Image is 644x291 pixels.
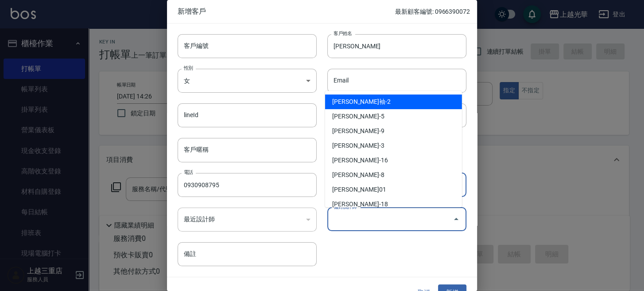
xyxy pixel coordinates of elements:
label: 電話 [184,169,193,176]
li: [PERSON_NAME]-3 [325,138,462,153]
li: [PERSON_NAME]-18 [325,197,462,212]
p: 最新顧客編號: 0966390072 [395,7,470,16]
label: 性別 [184,65,193,71]
label: 客戶姓名 [334,30,352,37]
button: Close [449,212,463,226]
li: [PERSON_NAME]-8 [325,168,462,182]
li: [PERSON_NAME]-9 [325,124,462,138]
li: [PERSON_NAME]01 [325,182,462,197]
div: 女 [178,69,317,93]
li: [PERSON_NAME]-16 [325,153,462,168]
label: 偏好設計師 [334,204,357,210]
li: [PERSON_NAME]袖-2 [325,94,462,109]
span: 新增客戶 [178,7,395,16]
li: [PERSON_NAME]-5 [325,109,462,124]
